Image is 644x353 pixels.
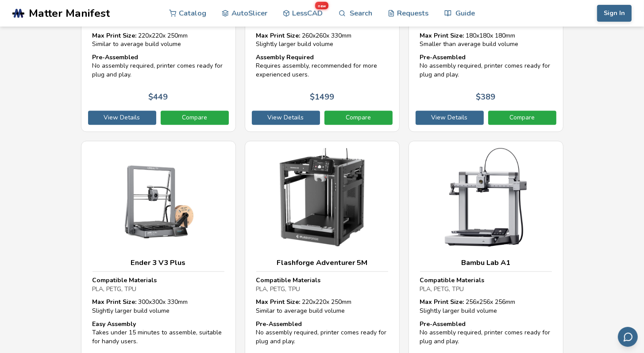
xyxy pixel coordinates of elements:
strong: Compatible Materials [256,276,321,284]
strong: Pre-Assembled [256,320,302,328]
span: Matter Manifest [29,7,110,19]
p: $ 389 [476,92,496,102]
a: View Details [252,111,320,125]
strong: Compatible Materials [93,276,157,284]
div: 256 x 256 x 256 mm Slightly larger build volume [420,298,552,315]
button: Send feedback via email [618,327,638,347]
div: No assembly required, printer comes ready for plug and play. [256,320,388,346]
strong: Easy Assembly [93,320,136,328]
strong: Pre-Assembled [420,53,466,61]
a: Compare [488,111,556,125]
p: $ 1499 [310,92,334,102]
strong: Max Print Size: [93,298,137,306]
div: Requires assembly, recommended for more experienced users. [256,53,388,79]
span: PLA, PETG, TPU [420,285,464,293]
span: PLA, PETG, TPU [256,285,301,293]
strong: Max Print Size: [256,298,301,306]
div: No assembly required, printer comes ready for plug and play. [420,320,552,346]
button: Sign In [597,5,632,22]
div: 260 x 260 x 330 mm Slightly larger build volume [256,31,388,49]
div: No assembly required, printer comes ready for plug and play. [93,53,224,79]
strong: Max Print Size: [256,31,301,40]
a: View Details [416,111,484,125]
strong: Pre-Assembled [420,320,466,328]
h3: Bambu Lab A1 [420,258,552,267]
div: Takes under 15 minutes to assemble, suitable for handy users. [93,320,224,346]
div: 220 x 220 x 250 mm Similar to average build volume [256,298,388,315]
strong: Assembly Required [256,53,314,61]
h3: Flashforge Adventurer 5M [256,258,388,267]
strong: Max Print Size: [420,298,464,306]
strong: Compatible Materials [420,276,485,284]
strong: Max Print Size: [93,31,137,40]
strong: Max Print Size: [420,31,464,40]
div: 180 x 180 x 180 mm Smaller than average build volume [420,31,552,49]
div: No assembly required, printer comes ready for plug and play. [420,53,552,79]
span: new [315,1,328,9]
div: 220 x 220 x 250 mm Similar to average build volume [93,31,224,49]
a: View Details [88,111,156,125]
a: Compare [324,111,393,125]
div: 300 x 300 x 330 mm Slightly larger build volume [93,298,224,315]
strong: Pre-Assembled [93,53,139,61]
a: Compare [161,111,229,125]
h3: Ender 3 V3 Plus [93,258,224,267]
p: $ 449 [149,92,168,102]
span: PLA, PETG, TPU [93,285,137,293]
